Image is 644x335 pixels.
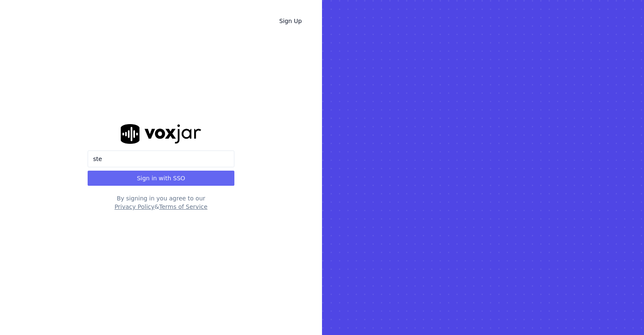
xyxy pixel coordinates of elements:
[88,194,234,211] div: By signing in you agree to our &
[273,13,309,29] a: Sign Up
[88,151,234,167] input: Company Email
[88,171,234,186] button: Sign in with SSO
[121,124,201,144] img: logo
[114,203,154,211] button: Privacy Policy
[159,203,207,211] button: Terms of Service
